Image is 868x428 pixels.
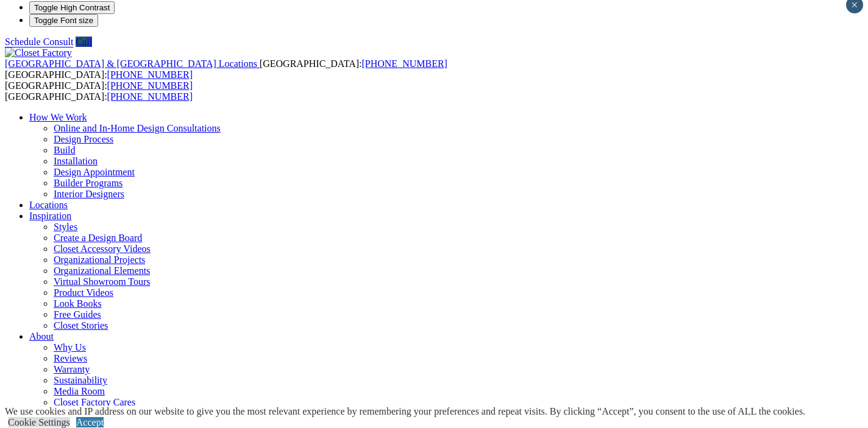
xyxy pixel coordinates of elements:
[54,386,105,396] a: Media Room
[5,47,72,58] img: Closet Factory
[54,254,145,265] a: Organizational Projects
[54,309,101,320] a: Free Guides
[76,417,104,427] a: Accept
[29,211,71,221] a: Inspiration
[54,397,135,407] a: Closet Factory Cares
[54,222,77,232] a: Styles
[76,37,92,47] a: Call
[54,134,113,144] a: Design Process
[54,244,151,254] a: Closet Accessory Videos
[54,342,86,353] a: Why Us
[54,320,108,331] a: Closet Stories
[54,178,123,188] a: Builder Programs
[5,58,260,69] a: [GEOGRAPHIC_DATA] & [GEOGRAPHIC_DATA] Locations
[107,80,193,91] a: [PHONE_NUMBER]
[54,287,113,298] a: Product Videos
[54,189,124,199] a: Interior Designers
[54,375,107,385] a: Sustainability
[54,167,135,177] a: Design Appointment
[29,1,115,14] button: Toggle High Contrast
[361,58,447,69] a: [PHONE_NUMBER]
[54,145,76,155] a: Build
[34,16,93,25] span: Toggle Font size
[5,80,193,102] span: [GEOGRAPHIC_DATA]: [GEOGRAPHIC_DATA]:
[107,91,193,102] a: [PHONE_NUMBER]
[29,200,68,210] a: Locations
[54,353,87,363] a: Reviews
[5,37,73,47] a: Schedule Consult
[54,265,150,276] a: Organizational Elements
[5,58,447,80] span: [GEOGRAPHIC_DATA]: [GEOGRAPHIC_DATA]:
[54,156,98,166] a: Installation
[54,123,221,133] a: Online and In-Home Design Consultations
[29,112,87,122] a: How We Work
[5,406,805,417] div: We use cookies and IP address on our website to give you the most relevant experience by remember...
[29,331,54,342] a: About
[8,417,70,427] a: Cookie Settings
[54,233,142,243] a: Create a Design Board
[54,364,90,374] a: Warranty
[54,298,102,309] a: Look Books
[29,14,98,27] button: Toggle Font size
[5,58,257,69] span: [GEOGRAPHIC_DATA] & [GEOGRAPHIC_DATA] Locations
[54,276,151,287] a: Virtual Showroom Tours
[34,3,110,12] span: Toggle High Contrast
[107,69,193,80] a: [PHONE_NUMBER]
